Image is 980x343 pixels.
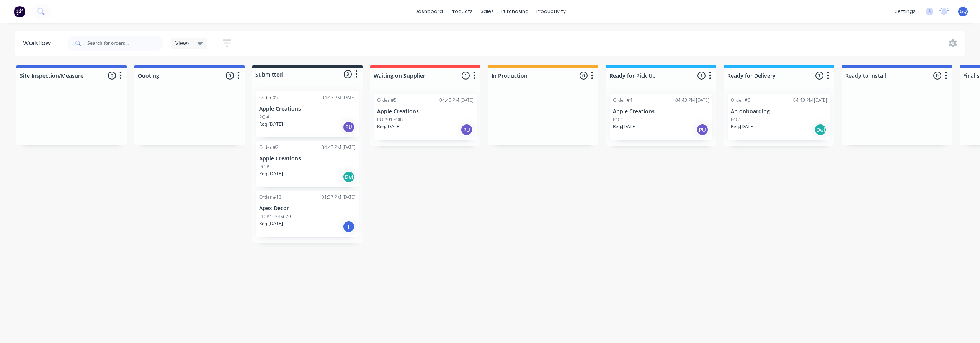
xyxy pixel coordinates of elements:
[256,141,359,187] div: Order #204:43 PM [DATE]Apple CreationsPO #Req.[DATE]Del
[87,36,163,51] input: Search for orders...
[793,97,827,104] div: 04:43 PM [DATE]
[447,6,477,17] div: products
[377,116,403,123] p: PO #917OIU
[259,106,356,112] p: Apple Creations
[814,124,826,136] div: Del
[891,6,920,17] div: settings
[343,121,355,133] div: PU
[377,123,401,130] p: Req. [DATE]
[343,220,355,233] div: I
[498,6,532,17] div: purchasing
[259,194,281,201] div: Order #12
[259,155,356,162] p: Apple Creations
[377,108,474,115] p: Apple Creations
[613,97,632,104] div: Order #4
[461,124,473,136] div: PU
[610,94,712,140] div: Order #404:43 PM [DATE]Apple CreationsPO #Req.[DATE]PU
[532,6,570,17] div: productivity
[259,220,283,227] p: Req. [DATE]
[23,39,54,48] div: Workflow
[675,97,709,104] div: 04:43 PM [DATE]
[322,194,356,201] div: 01:37 PM [DATE]
[613,116,623,123] p: PO #
[259,121,283,127] p: Req. [DATE]
[613,123,637,130] p: Req. [DATE]
[322,144,356,151] div: 04:43 PM [DATE]
[322,94,356,101] div: 04:43 PM [DATE]
[259,94,279,101] div: Order #7
[14,6,25,17] img: Factory
[343,171,355,183] div: Del
[256,91,359,137] div: Order #704:43 PM [DATE]Apple CreationsPO #Req.[DATE]PU
[259,114,269,121] p: PO #
[960,8,967,15] span: GQ
[259,170,283,177] p: Req. [DATE]
[259,163,269,170] p: PO #
[374,94,477,140] div: Order #504:43 PM [DATE]Apple CreationsPO #917OIUReq.[DATE]PU
[731,116,741,123] p: PO #
[731,97,750,104] div: Order #3
[259,213,291,220] p: PO #12345679
[731,123,755,130] p: Req. [DATE]
[613,108,709,115] p: Apple Creations
[728,94,830,140] div: Order #304:43 PM [DATE]An onboardingPO #Req.[DATE]Del
[175,39,190,47] span: Views
[411,6,447,17] a: dashboard
[439,97,474,104] div: 04:43 PM [DATE]
[377,97,397,104] div: Order #5
[696,124,709,136] div: PU
[259,205,356,212] p: Apex Decor
[256,191,359,237] div: Order #1201:37 PM [DATE]Apex DecorPO #12345679Req.[DATE]I
[731,108,827,115] p: An onboarding
[259,144,279,151] div: Order #2
[477,6,498,17] div: sales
